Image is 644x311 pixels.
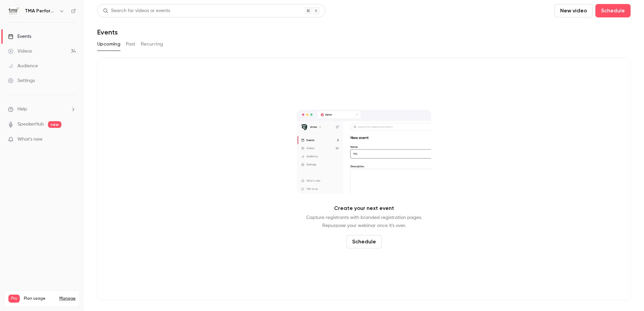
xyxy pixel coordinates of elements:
div: Events [8,33,31,40]
iframe: Noticeable Trigger [68,137,76,143]
button: Upcoming [97,39,120,50]
li: help-dropdown-opener [8,106,76,113]
span: What's new [17,136,43,143]
button: Schedule [595,4,631,17]
button: New video [554,4,593,17]
button: Recurring [141,39,163,50]
span: Help [17,106,27,113]
h1: Events [97,28,118,36]
span: new [48,121,61,128]
img: TMA Performance (formerly DecisionWise) [8,6,19,16]
a: SpeakerHub [17,121,44,128]
h6: TMA Performance (formerly DecisionWise) [25,8,56,14]
button: Past [126,39,136,50]
p: Create your next event [334,204,394,212]
span: Plan usage [24,296,55,301]
div: Settings [8,77,35,84]
div: Videos [8,48,32,55]
div: Audience [8,63,38,69]
p: Capture registrants with branded registration pages. Repurpose your webinar once it's over. [306,214,422,230]
div: Search for videos or events [103,7,170,14]
a: Manage [59,296,75,301]
button: Schedule [346,235,382,248]
span: Pro [8,295,20,303]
